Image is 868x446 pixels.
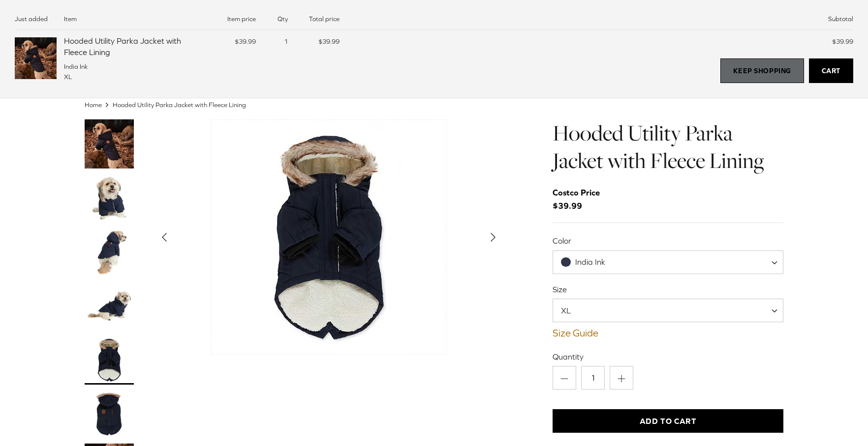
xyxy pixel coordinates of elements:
[581,366,605,390] input: Quantity
[553,284,783,295] label: Size
[553,186,600,199] div: Costco Price
[64,63,88,70] span: India Ink
[575,257,605,266] span: India Ink
[15,37,57,79] img: Hooded Utility Parka Jacket with Fleece Lining
[85,335,134,385] a: Thumbnail Link
[15,15,57,24] div: Just added
[340,15,853,24] div: Subtotal
[85,119,134,168] a: Thumbnail Link
[809,58,853,83] a: Cart
[154,119,504,355] a: Show Gallery
[553,351,783,362] label: Quantity
[553,409,783,433] button: Add to Cart
[64,73,72,81] span: XL
[318,38,340,45] span: $39.99
[85,101,102,108] a: Home
[85,173,134,223] a: Thumbnail Link
[64,35,202,57] div: Hooded Utility Parka Jacket with Fleece Lining
[553,186,610,213] span: $39.99
[85,281,134,331] a: Thumbnail Link
[235,38,256,45] span: $39.99
[295,15,340,24] div: Total price
[85,390,134,439] a: Thumbnail Link
[553,327,783,339] a: Size Guide
[482,226,504,248] button: Next
[263,15,288,24] div: Qty
[553,299,783,322] span: XL
[209,15,256,24] div: Item price
[553,119,783,175] h1: Hooded Utility Parka Jacket with Fleece Lining
[553,235,783,246] label: Color
[553,257,625,267] span: India Ink
[284,38,288,45] span: 1
[553,305,590,316] span: XL
[832,38,853,45] span: $39.99
[720,58,804,83] a: Keep Shopping
[154,226,175,248] button: Previous
[85,100,783,110] nav: Breadcrumbs
[113,101,246,108] a: Hooded Utility Parka Jacket with Fleece Lining
[553,251,783,274] span: India Ink
[64,15,202,24] div: Item
[85,227,134,277] a: Thumbnail Link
